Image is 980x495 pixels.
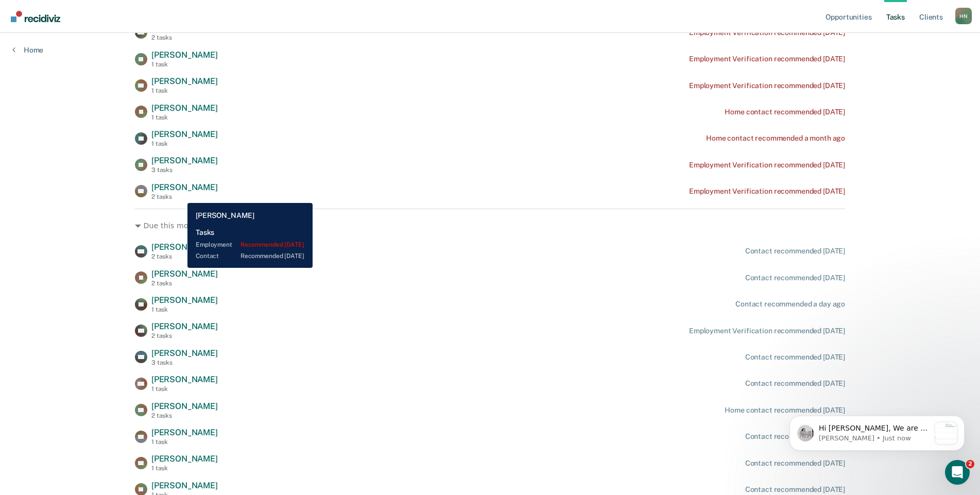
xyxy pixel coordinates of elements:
[151,166,218,174] div: 3 tasks
[745,485,845,494] div: Contact recommended [DATE]
[151,332,218,339] div: 2 tasks
[11,11,60,22] img: Recidiviz
[151,481,218,490] span: [PERSON_NAME]
[151,156,218,165] span: [PERSON_NAME]
[12,45,43,55] a: Home
[689,81,845,90] div: Employment Verification recommended [DATE]
[135,217,845,234] div: Due this month 12
[745,247,845,255] div: Contact recommended [DATE]
[745,274,845,282] div: Contact recommended [DATE]
[774,395,980,467] iframe: Intercom notifications message
[151,348,218,358] span: [PERSON_NAME]
[151,50,218,60] span: [PERSON_NAME]
[151,374,218,384] span: [PERSON_NAME]
[151,280,218,287] div: 2 tasks
[151,454,218,464] span: [PERSON_NAME]
[151,401,218,411] span: [PERSON_NAME]
[689,55,845,63] div: Employment Verification recommended [DATE]
[689,327,845,335] div: Employment Verification recommended [DATE]
[689,161,845,169] div: Employment Verification recommended [DATE]
[203,217,223,234] span: 12
[151,193,218,200] div: 2 tasks
[151,182,218,192] span: [PERSON_NAME]
[725,406,845,415] div: Home contact recommended [DATE]
[151,385,218,392] div: 1 task
[151,114,218,121] div: 1 task
[151,140,218,147] div: 1 task
[966,460,974,468] span: 2
[151,61,218,68] div: 1 task
[151,242,218,252] span: [PERSON_NAME]
[725,108,845,116] div: Home contact recommended [DATE]
[151,129,218,139] span: [PERSON_NAME]
[151,295,218,305] span: [PERSON_NAME]
[745,432,845,441] div: Contact recommended [DATE]
[151,465,218,472] div: 1 task
[151,306,218,313] div: 1 task
[151,269,218,279] span: [PERSON_NAME]
[151,359,218,366] div: 3 tasks
[945,460,970,485] iframe: Intercom live chat
[745,379,845,388] div: Contact recommended [DATE]
[151,412,218,419] div: 2 tasks
[151,438,218,446] div: 1 task
[745,459,845,468] div: Contact recommended [DATE]
[689,187,845,196] div: Employment Verification recommended [DATE]
[151,321,218,331] span: [PERSON_NAME]
[151,87,218,94] div: 1 task
[151,76,218,86] span: [PERSON_NAME]
[706,134,845,143] div: Home contact recommended a month ago
[151,34,218,41] div: 2 tasks
[151,428,218,437] span: [PERSON_NAME]
[151,253,218,260] div: 2 tasks
[745,353,845,362] div: Contact recommended [DATE]
[151,103,218,113] span: [PERSON_NAME]
[955,8,972,24] button: Profile dropdown button
[955,8,972,24] div: H N
[735,300,845,309] div: Contact recommended a day ago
